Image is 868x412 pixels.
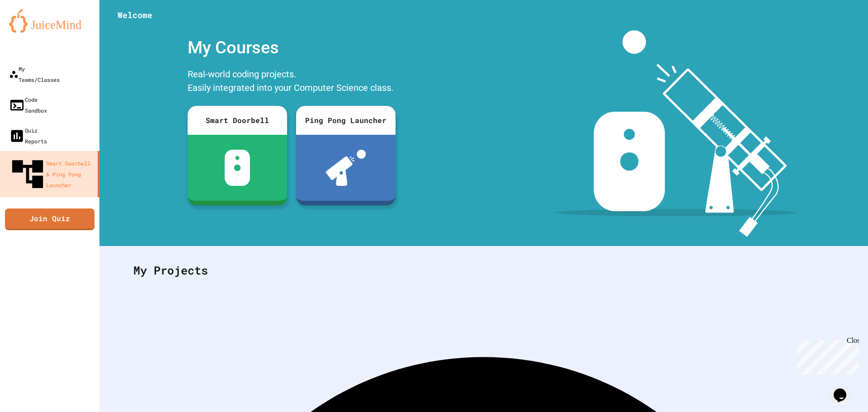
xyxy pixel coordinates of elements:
[188,106,287,135] div: Smart Doorbell
[793,336,859,375] iframe: chat widget
[830,376,859,403] iframe: chat widget
[183,65,400,99] div: Real-world coding projects. Easily integrated into your Computer Science class.
[5,208,94,230] a: Join Quiz
[326,150,366,186] img: ppl-with-ball.png
[9,63,60,85] div: My Teams/Classes
[555,30,797,237] img: banner-image-my-projects.png
[296,106,396,135] div: Ping Pong Launcher
[183,30,400,65] div: My Courses
[4,4,62,57] div: Chat with us now!Close
[9,9,90,33] img: logo-orange.svg
[225,150,250,186] img: sdb-white.svg
[9,94,47,116] div: Code Sandbox
[124,253,843,288] div: My Projects
[9,156,94,193] div: Smart Doorbell & Ping Pong Launcher
[9,125,47,147] div: Quiz Reports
